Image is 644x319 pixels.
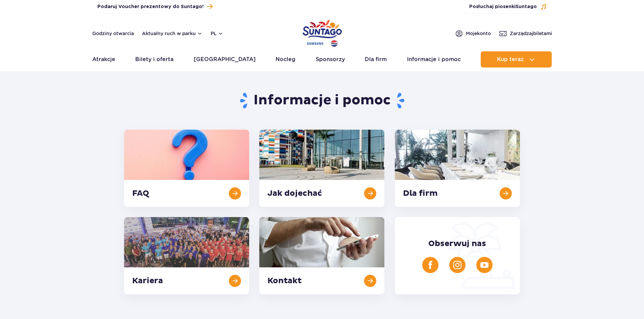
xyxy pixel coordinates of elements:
span: Posłuchaj piosenki [469,3,537,10]
span: Podaruj Voucher prezentowy do Suntago! [97,3,204,10]
button: Aktualny ruch w parku [142,31,202,36]
a: Godziny otwarcia [92,30,134,37]
h1: Informacje i pomoc [124,92,520,109]
a: Zarządzajbiletami [499,29,552,37]
img: Instagram [453,261,461,269]
a: Dla firm [365,51,387,68]
span: Kup teraz [497,56,524,62]
a: Informacje i pomoc [407,51,461,68]
span: Obserwuj nas [428,239,486,249]
img: YouTube [480,261,488,269]
button: Posłuchaj piosenkiSuntago [469,3,547,10]
a: Mojekonto [455,29,491,37]
a: [GEOGRAPHIC_DATA] [194,51,256,68]
span: Zarządzaj biletami [510,30,552,37]
a: Nocleg [276,51,295,68]
a: Sponsorzy [316,51,345,68]
button: pl [211,30,223,37]
a: Podaruj Voucher prezentowy do Suntago! [97,2,213,11]
img: Facebook [426,261,434,269]
span: Suntago [516,4,537,9]
a: Park of Poland [303,17,342,48]
a: Bilety i oferta [135,51,173,68]
span: Moje konto [466,30,491,37]
button: Kup teraz [481,51,552,68]
a: Atrakcje [92,51,115,68]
